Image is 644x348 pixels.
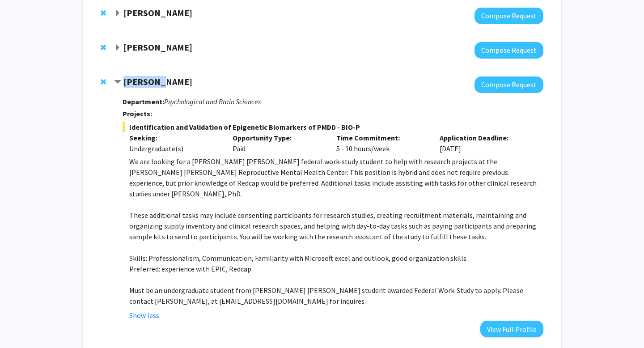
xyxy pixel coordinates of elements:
button: Show less [129,310,159,321]
span: Expand Amir Kashani Bookmark [114,10,121,17]
p: These additional tasks may include consenting participants for research studies, creating recruit... [129,210,543,242]
span: Remove Amir Kashani from bookmarks [101,9,106,17]
p: Must be an undergraduate student from [PERSON_NAME] [PERSON_NAME] student awarded Federal Work-St... [129,285,543,306]
button: Compose Request to Amir Kashani [475,8,543,24]
i: Psychological and Brain Sciences [164,97,261,106]
iframe: Chat [7,308,38,341]
div: 5 - 10 hours/week [330,132,433,154]
p: Skills: Professionalism, Communication, Familiarity with Microsoft excel and outlook, good organi... [129,253,543,263]
strong: [PERSON_NAME] [123,7,192,18]
button: View Full Profile [480,321,543,337]
p: Time Commitment: [336,132,427,143]
p: Seeking: [129,132,220,143]
button: Compose Request to Victoria Paone [475,76,543,93]
div: [DATE] [433,132,537,154]
div: Paid [226,132,330,154]
p: We are looking for a [PERSON_NAME] [PERSON_NAME] federal work-study student to help with research... [129,156,543,199]
button: Compose Request to Carlos Romo [475,42,543,59]
strong: Projects: [123,109,152,118]
p: Opportunity Type: [233,132,323,143]
strong: [PERSON_NAME] [123,42,192,53]
span: Identification and Validation of Epigenetic Biomarkers of PMDD - BIO-P [123,122,543,132]
span: Expand Carlos Romo Bookmark [114,44,121,51]
strong: [PERSON_NAME] [123,76,192,87]
span: Remove Victoria Paone from bookmarks [101,78,106,85]
strong: Department: [123,97,164,106]
p: Preferred: experience with EPIC, Redcap [129,263,543,274]
div: Undergraduate(s) [129,143,220,154]
p: Application Deadline: [440,132,530,143]
span: Remove Carlos Romo from bookmarks [101,44,106,51]
span: Contract Victoria Paone Bookmark [114,79,121,86]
